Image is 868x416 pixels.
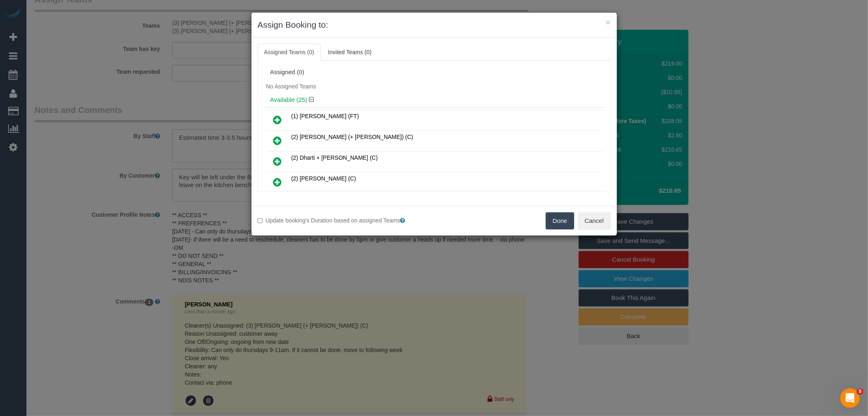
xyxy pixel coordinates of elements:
[606,18,610,26] button: ×
[258,218,263,223] input: Update booking's Duration based on assigned Teams
[291,154,378,161] span: (2) Dharti + [PERSON_NAME] (C)
[291,113,359,119] span: (1) [PERSON_NAME] (FT)
[857,388,864,395] span: 5
[258,44,321,61] a: Assigned Teams (0)
[291,175,356,182] span: (2) [PERSON_NAME] (C)
[258,19,611,31] h3: Assign Booking to:
[270,69,598,76] div: Assigned (0)
[258,216,428,225] label: Update booking's Duration based on assigned Teams
[270,97,598,103] h4: Available (25)
[321,44,378,61] a: Invited Teams (0)
[266,83,316,90] span: No Assigned Teams
[840,388,860,408] iframe: Intercom live chat
[291,134,413,140] span: (2) [PERSON_NAME] (+ [PERSON_NAME]) (C)
[578,212,611,229] button: Cancel
[546,212,574,229] button: Done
